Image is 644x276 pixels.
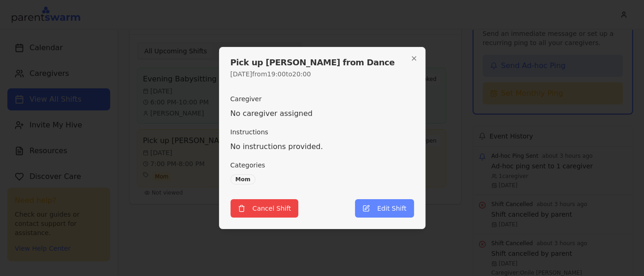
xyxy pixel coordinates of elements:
[230,69,414,79] p: [DATE] from 19:00 to 20:00
[230,141,414,152] p: No instructions provided.
[230,128,268,136] label: Instructions
[230,199,299,218] button: Cancel Shift
[230,161,265,169] label: Categories
[230,108,414,119] p: No caregiver assigned
[355,199,414,218] button: Edit Shift
[230,95,262,103] label: Caregiver
[230,58,414,67] h2: Pick up [PERSON_NAME] from Dance
[230,174,256,184] div: Mom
